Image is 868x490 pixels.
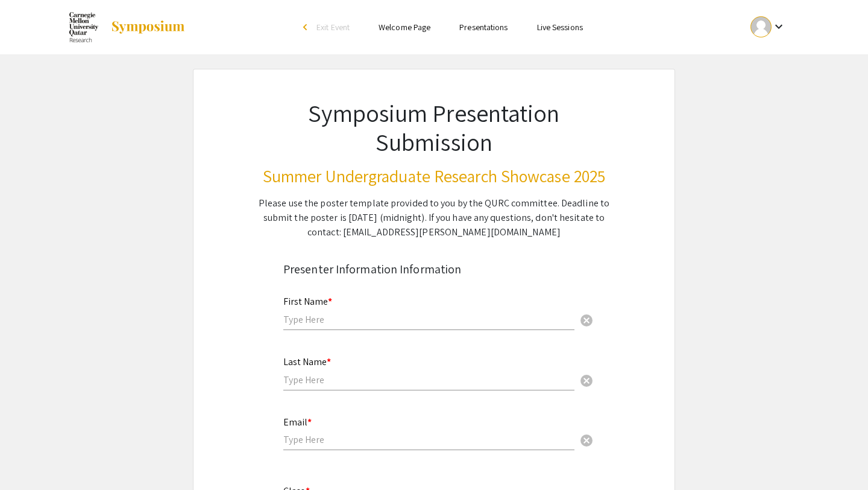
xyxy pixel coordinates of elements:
[69,12,98,42] img: Summer Undergraduate Research Showcase 2025
[772,19,786,34] mat-icon: Expand account dropdown
[579,374,594,388] span: cancel
[579,433,594,448] span: cancel
[252,166,616,186] h3: Summer Undergraduate Research Showcase 2025
[69,12,186,42] a: Summer Undergraduate Research Showcase 2025
[252,98,616,156] h1: Symposium Presentation Submission
[579,313,594,328] span: cancel
[574,307,599,331] button: Clear
[283,416,312,428] mat-label: Email
[283,433,574,446] input: Type Here
[574,428,599,452] button: Clear
[316,22,350,33] span: Exit Event
[283,374,574,386] input: Type Here
[817,436,859,481] iframe: Chat
[283,295,332,308] mat-label: First Name
[303,24,310,31] div: arrow_back_ios
[574,367,599,392] button: Clear
[537,22,583,33] a: Live Sessions
[110,20,186,34] img: Symposium by ForagerOne
[283,260,585,278] div: Presenter Information Information
[283,355,331,368] mat-label: Last Name
[283,313,574,326] input: Type Here
[252,196,616,240] div: Please use the poster template provided to you by the QURC committee. Deadline to submit the post...
[379,22,430,33] a: Welcome Page
[459,22,508,33] a: Presentations
[738,13,799,40] button: Expand account dropdown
